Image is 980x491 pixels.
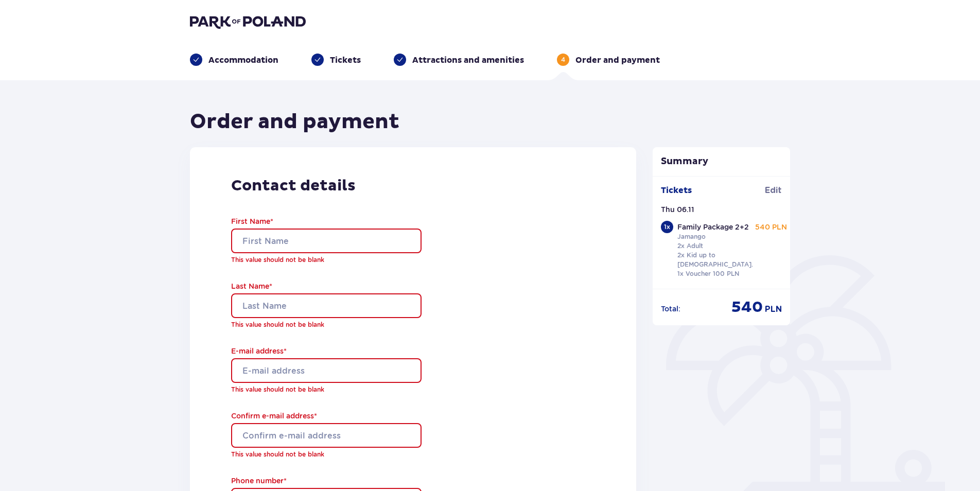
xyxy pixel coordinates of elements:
[677,232,706,241] p: Jamango
[231,346,287,356] label: E-mail address *
[208,55,278,66] p: Accommodation
[661,185,692,196] p: Tickets
[231,358,422,383] input: E-mail address
[231,255,422,265] p: This value should not be blank
[661,221,673,233] div: 1 x
[661,204,694,215] p: Thu 06.11
[190,14,306,29] img: Park of Poland logo
[231,385,422,394] p: This value should not be blank
[190,54,278,66] div: Accommodation
[231,423,422,448] input: Confirm e-mail address
[575,55,660,66] p: Order and payment
[231,293,422,318] input: Last Name
[231,450,422,459] p: This value should not be blank
[731,297,763,317] span: 540
[765,185,782,196] span: Edit
[231,411,317,421] label: Confirm e-mail address *
[677,222,749,232] p: Family Package 2+2
[661,304,680,314] p: Total :
[231,476,287,486] label: Phone number *
[231,281,272,291] label: Last Name *
[765,304,782,315] span: PLN
[755,222,787,232] p: 540 PLN
[653,155,791,168] p: Summary
[412,55,524,66] p: Attractions and amenities
[561,55,565,64] p: 4
[557,54,660,66] div: 4Order and payment
[231,216,273,226] label: First Name *
[190,109,399,135] h1: Order and payment
[394,54,524,66] div: Attractions and amenities
[330,55,361,66] p: Tickets
[677,241,753,278] p: 2x Adult 2x Kid up to [DEMOGRAPHIC_DATA]. 1x Voucher 100 PLN
[311,54,361,66] div: Tickets
[231,229,422,253] input: First Name
[231,176,595,196] p: Contact details
[231,320,422,329] p: This value should not be blank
